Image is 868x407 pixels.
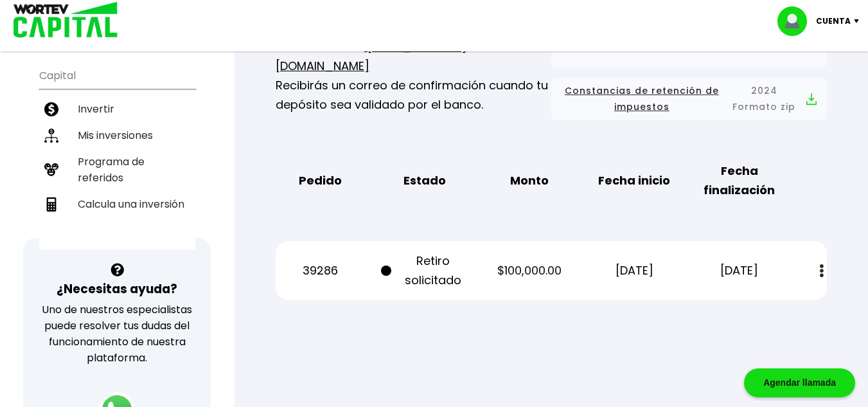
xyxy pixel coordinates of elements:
a: Calcula una inversión [39,191,195,217]
b: Fecha inicio [598,171,670,190]
b: Estado [403,171,446,190]
img: profile-image [777,6,816,36]
p: [DATE] [695,261,783,280]
a: Invertir [39,96,195,122]
p: 39286 [276,261,364,280]
b: Fecha finalización [695,161,783,200]
ul: Capital [39,61,195,249]
img: recomiendanos-icon.9b8e9327.svg [44,163,58,177]
span: Constancias de retención de impuestos [562,83,722,115]
b: Monto [510,171,549,190]
img: invertir-icon.b3b967d7.svg [44,102,58,116]
p: $100,000.00 [486,261,574,280]
p: [DATE] [590,261,678,280]
a: Programa de referidos [39,149,195,191]
p: Uno de nuestros especialistas puede resolver tus dudas del funcionamiento de nuestra plataforma. [40,302,194,366]
b: Pedido [299,171,342,190]
a: Mis inversiones [39,122,195,149]
img: calculadora-icon.17d418c4.svg [44,197,58,212]
p: Retiro solicitado [381,251,469,290]
img: inversiones-icon.6695dc30.svg [44,129,58,143]
p: Recuerda enviar tu comprobante de tu transferencia a Recibirás un correo de confirmación cuando t... [276,18,551,114]
p: Cuenta [816,12,851,31]
button: Constancias de retención de impuestos2024 Formato zip [562,83,817,115]
div: Agendar llamada [744,368,855,397]
img: icon-down [851,19,868,23]
h3: ¿Necesitas ayuda? [57,280,177,298]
